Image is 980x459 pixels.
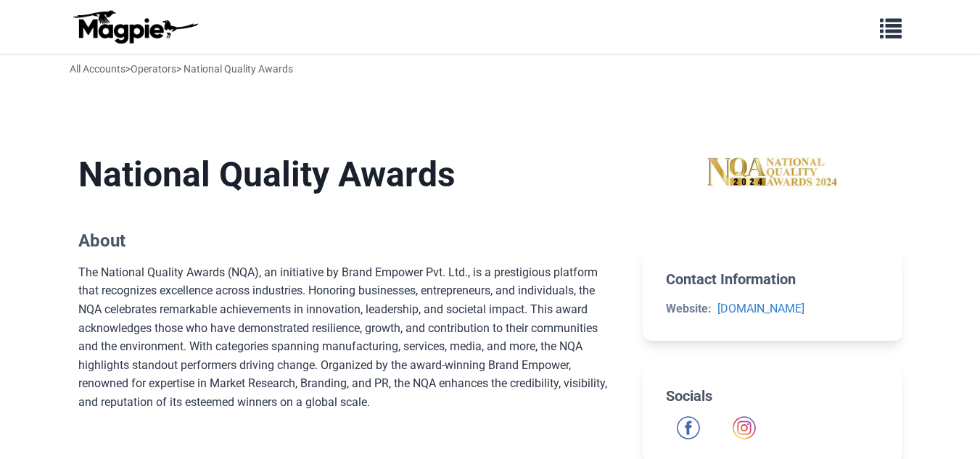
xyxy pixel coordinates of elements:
[666,387,878,405] h2: Socials
[733,416,756,439] img: Instagram icon
[70,63,125,75] a: All Accounts
[70,61,293,77] div: > > National Quality Awards
[131,63,176,75] a: Operators
[733,416,756,439] a: Instagram
[677,416,700,439] img: Facebook icon
[703,154,842,200] img: National Quality Awards logo
[78,231,620,252] h2: About
[717,302,804,315] a: [DOMAIN_NAME]
[70,9,200,44] img: logo-ab69f6fb50320c5b225c76a69d11143b.png
[666,270,878,288] h2: Contact Information
[78,263,620,412] div: The National Quality Awards (NQA), an initiative by Brand Empower Pvt. Ltd., is a prestigious pla...
[677,416,700,439] a: Facebook
[78,154,620,196] h1: National Quality Awards
[666,302,712,315] strong: Website:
